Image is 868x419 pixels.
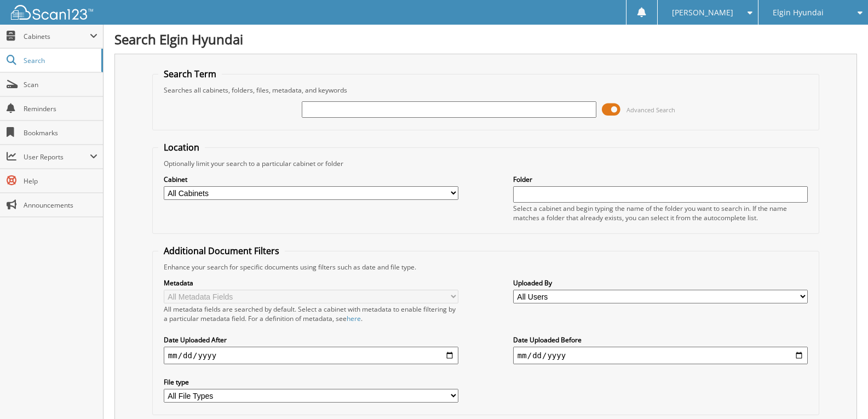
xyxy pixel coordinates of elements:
[513,204,808,222] div: Select a cabinet and begin typing the name of the folder you want to search in. If the name match...
[158,159,813,168] div: Optionally limit your search to a particular cabinet or folder
[24,128,97,137] span: Bookmarks
[164,278,458,288] label: Metadata
[513,347,808,364] input: end
[24,104,97,113] span: Reminders
[24,56,96,65] span: Search
[672,9,733,16] span: [PERSON_NAME]
[513,335,808,345] label: Date Uploaded Before
[24,152,90,162] span: User Reports
[164,175,458,184] label: Cabinet
[158,245,285,257] legend: Additional Document Filters
[513,175,808,184] label: Folder
[347,314,361,323] a: here
[164,347,458,364] input: start
[164,335,458,345] label: Date Uploaded After
[513,278,808,288] label: Uploaded By
[24,176,97,186] span: Help
[11,5,93,20] img: scan123-logo-white.svg
[158,85,813,95] div: Searches all cabinets, folders, files, metadata, and keywords
[773,9,824,16] span: Elgin Hyundai
[164,377,458,387] label: File type
[158,262,813,272] div: Enhance your search for specific documents using filters such as date and file type.
[114,30,857,48] h1: Search Elgin Hyundai
[24,200,97,210] span: Announcements
[164,305,458,323] div: All metadata fields are searched by default. Select a cabinet with metadata to enable filtering b...
[626,106,675,114] span: Advanced Search
[24,80,97,89] span: Scan
[24,32,90,41] span: Cabinets
[158,68,222,80] legend: Search Term
[158,141,205,153] legend: Location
